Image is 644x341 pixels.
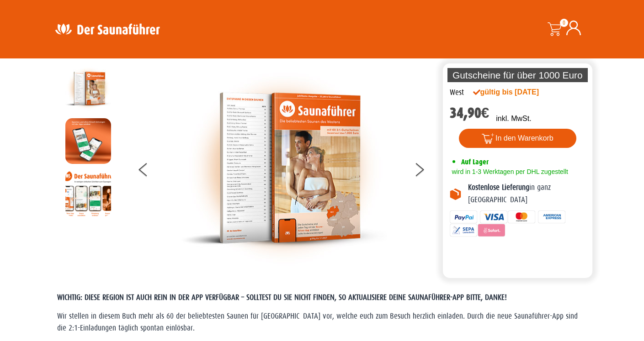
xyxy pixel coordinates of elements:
[481,105,490,121] span: €
[450,87,464,99] div: West
[181,66,387,270] img: der-saunafuehrer-2025-west
[450,168,568,175] span: wird in 1-3 Werktagen per DHL zugestellt
[473,87,559,98] div: gültig bis [DATE]
[450,105,490,121] bdi: 34,90
[468,182,586,206] p: in ganz [GEOGRAPHIC_DATA]
[65,118,111,164] img: MOCKUP-iPhone_regional
[65,171,111,216] img: Anleitung7tn
[65,66,111,111] img: der-saunafuehrer-2025-west
[57,312,578,332] span: Wir stellen in diesem Buch mehr als 60 der beliebtesten Saunen für [GEOGRAPHIC_DATA] vor, welche ...
[447,68,588,82] p: Gutscheine für über 1000 Euro
[560,19,568,27] span: 0
[461,157,489,166] span: Auf Lager
[57,293,507,302] span: WICHTIG: DIESE REGION IST AUCH REIN IN DER APP VERFÜGBAR – SOLLTEST DU SIE NICHT FINDEN, SO AKTUA...
[459,129,576,148] button: In den Warenkorb
[468,183,529,192] b: Kostenlose Lieferung
[496,113,531,124] p: inkl. MwSt.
